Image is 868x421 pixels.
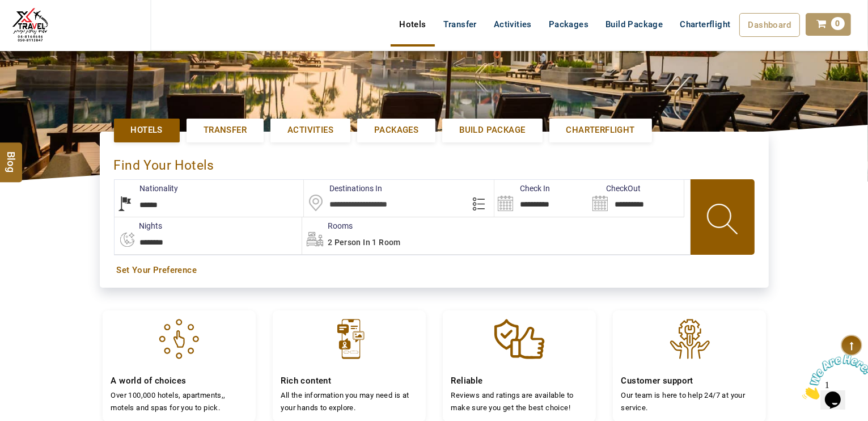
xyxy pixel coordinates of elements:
[117,264,752,276] a: Set Your Preference
[597,13,671,36] a: Build Package
[114,119,180,142] a: Hotels
[494,183,550,194] label: Check In
[111,389,247,414] p: Over 100,000 hotels, apartments,, motels and spas for you to pick.
[5,5,75,49] img: Chat attention grabber
[204,124,247,136] span: Transfer
[114,146,755,179] div: Find Your Hotels
[9,5,52,48] img: The Royal Line Holidays
[549,119,652,142] a: Charterflight
[442,119,542,142] a: Build Package
[798,350,868,404] iframe: chat widget
[187,119,264,142] a: Transfer
[281,376,417,386] h4: Rich content
[304,183,382,194] label: Destinations In
[589,183,641,194] label: CheckOut
[806,13,851,36] a: 0
[114,220,163,231] label: nights
[748,20,791,30] span: Dashboard
[131,124,163,136] span: Hotels
[540,13,597,36] a: Packages
[374,124,418,136] span: Packages
[680,19,730,30] span: Charterflight
[451,376,587,386] h4: Reliable
[494,180,589,217] input: Search
[435,13,485,36] a: Transfer
[831,17,845,30] span: 0
[287,124,333,136] span: Activities
[621,376,757,386] h4: Customer support
[281,389,417,414] p: All the information you may need is at your hands to explore.
[328,238,401,247] span: 2 Person in 1 Room
[459,124,525,136] span: Build Package
[302,220,353,231] label: Rooms
[111,376,247,386] h4: A world of choices
[566,124,635,136] span: Charterflight
[671,13,739,36] a: Charterflight
[357,119,435,142] a: Packages
[451,389,587,414] p: Reviews and ratings are available to make sure you get the best choice!
[115,183,179,194] label: Nationality
[485,13,540,36] a: Activities
[270,119,350,142] a: Activities
[621,389,757,414] p: Our team is here to help 24/7 at your service.
[589,180,684,217] input: Search
[391,13,434,36] a: Hotels
[4,151,19,161] span: Blog
[5,5,9,14] span: 1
